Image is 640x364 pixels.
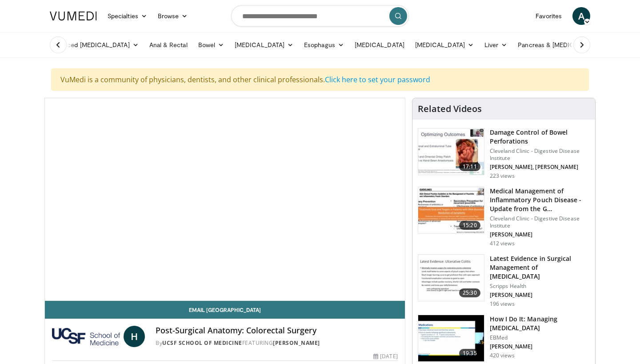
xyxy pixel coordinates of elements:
[418,104,482,114] h4: Related Videos
[51,68,589,91] div: VuMedi is a community of physicians, dentists, and other clinical professionals.
[102,7,152,25] a: Specialties
[45,301,405,319] a: Email [GEOGRAPHIC_DATA]
[418,254,590,308] a: 25:30 Latest Evidence in Surgical Management of [MEDICAL_DATA] Scripps Health [PERSON_NAME] 196 v...
[490,254,590,281] h3: Latest Evidence in Surgical Management of [MEDICAL_DATA]
[490,334,590,341] p: EBMed
[410,36,479,54] a: [MEDICAL_DATA]
[45,98,405,301] video-js: Video Player
[530,7,567,25] a: Favorites
[459,162,480,171] span: 17:11
[490,315,590,332] h3: How I Do It: Managing [MEDICAL_DATA]
[418,187,484,233] img: 9563fa7c-1501-4542-9566-b82c8a86e130.150x105_q85_crop-smart_upscale.jpg
[572,7,590,25] a: A
[490,215,590,229] p: Cleveland Clinic - Digestive Disease Institute
[144,36,193,54] a: Anal & Rectal
[418,255,484,301] img: 759caa8f-51be-49e1-b99b-4c218df472f1.150x105_q85_crop-smart_upscale.jpg
[490,292,590,299] p: [PERSON_NAME]
[418,315,590,362] a: 19:35 How I Do It: Managing [MEDICAL_DATA] EBMed [PERSON_NAME] 420 views
[459,288,480,297] span: 25:30
[193,36,229,54] a: Bowel
[490,187,590,213] h3: Medical Management of Inflammatory Pouch Disease - Update from the G…
[273,339,320,347] a: [PERSON_NAME]
[490,128,590,146] h3: Damage Control of Bowel Perforations
[156,326,397,336] h4: Post-Surgical Anatomy: Colorectal Surgery
[490,352,515,359] p: 420 views
[459,349,480,358] span: 19:35
[373,352,397,360] div: [DATE]
[231,5,409,27] input: Search topics, interventions
[418,128,590,180] a: 17:11 Damage Control of Bowel Perforations Cleveland Clinic - Digestive Disease Institute [PERSON...
[418,315,484,361] img: 33c8a20d-22e6-41c9-8733-dded6172086f.150x105_q85_crop-smart_upscale.jpg
[490,343,590,350] p: [PERSON_NAME]
[490,164,590,171] p: [PERSON_NAME], [PERSON_NAME]
[418,128,484,175] img: 84ad4d88-1369-491d-9ea2-a1bba70c4e36.150x105_q85_crop-smart_upscale.jpg
[325,75,430,84] a: Click here to set your password
[490,283,590,290] p: Scripps Health
[152,7,193,25] a: Browse
[418,187,590,247] a: 15:20 Medical Management of Inflammatory Pouch Disease - Update from the G… Cleveland Clinic - Di...
[124,326,145,347] a: H
[162,339,242,347] a: UCSF School of Medicine
[490,148,590,162] p: Cleveland Clinic - Digestive Disease Institute
[490,300,515,308] p: 196 views
[349,36,410,54] a: [MEDICAL_DATA]
[156,339,397,347] div: By FEATURING
[299,36,349,54] a: Esophagus
[44,36,144,54] a: Advanced [MEDICAL_DATA]
[459,221,480,230] span: 15:20
[490,231,590,238] p: [PERSON_NAME]
[52,326,120,347] img: UCSF School of Medicine
[512,36,616,54] a: Pancreas & [MEDICAL_DATA]
[50,12,97,20] img: VuMedi Logo
[229,36,299,54] a: [MEDICAL_DATA]
[479,36,512,54] a: Liver
[490,172,515,180] p: 223 views
[490,240,515,247] p: 412 views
